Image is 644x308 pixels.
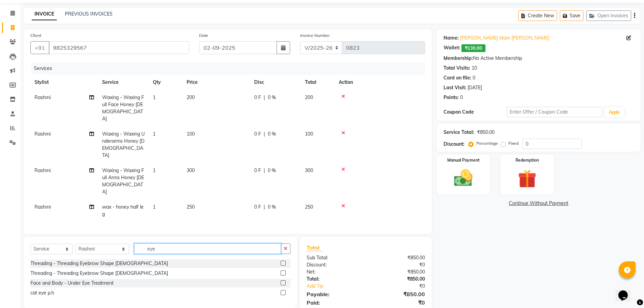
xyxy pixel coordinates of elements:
[444,74,471,81] div: Card on file:
[476,140,498,146] label: Percentage
[102,204,144,217] span: wax - honey half leg
[102,167,144,195] span: Waxing - Waxing Full Arms Honey [DEMOGRAPHIC_DATA]
[34,167,51,173] span: Rashmi
[616,281,637,301] iframe: chat widget
[460,94,463,101] div: 0
[49,41,189,54] input: Search by Name/Mobile/Email/Code
[461,44,485,52] span: ₹130.00
[447,157,480,163] label: Manual Payment
[268,131,276,138] span: 0 %
[448,167,478,189] img: _cash.svg
[302,276,366,283] div: Total:
[377,283,430,290] div: ₹0
[468,84,482,91] div: [DATE]
[254,167,261,174] span: 0 F
[366,261,430,268] div: ₹0
[305,131,313,137] span: 100
[34,94,51,100] span: Rashmi
[444,94,459,101] div: Points:
[134,243,281,254] input: Search or Scan
[518,10,557,21] button: Create New
[366,276,430,283] div: ₹850.00
[444,34,459,42] div: Name:
[366,299,430,307] div: ₹0
[65,11,113,17] a: PREVIOUS INVOICES
[305,167,313,173] span: 300
[264,167,265,174] span: |
[254,204,261,211] span: 0 F
[187,204,195,210] span: 250
[366,254,430,261] div: ₹850.00
[250,75,301,90] th: Disc
[302,283,376,290] a: Add Tip
[30,41,49,54] button: +91
[254,94,261,101] span: 0 F
[268,167,276,174] span: 0 %
[31,62,430,75] div: Services
[302,261,366,268] div: Discount:
[438,200,639,207] a: Continue Without Payment
[305,94,313,100] span: 200
[477,129,495,136] div: ₹850.00
[102,131,145,158] span: Waxing - Waxing Underarms Honey [DEMOGRAPHIC_DATA]
[187,167,195,173] span: 300
[153,131,156,137] span: 1
[444,109,507,116] div: Coupon Code
[153,94,156,100] span: 1
[300,32,330,39] label: Invoice Number
[302,290,366,298] div: Payable:
[254,131,261,138] span: 0 F
[305,204,313,210] span: 250
[30,270,168,277] div: Threading - Threading Eyebrow Shape [DEMOGRAPHIC_DATA]
[268,94,276,101] span: 0 %
[264,131,265,138] span: |
[512,167,542,190] img: _gift.svg
[264,204,265,211] span: |
[301,75,335,90] th: Total
[444,65,470,72] div: Total Visits:
[507,107,602,117] input: Enter Offer / Coupon Code
[102,94,144,122] span: Waxing - Waxing Full Face Honey [DEMOGRAPHIC_DATA]
[444,55,634,62] div: No Active Membership
[366,290,430,298] div: ₹850.00
[335,75,425,90] th: Action
[183,75,250,90] th: Price
[560,10,583,21] button: Save
[473,74,475,81] div: 0
[444,55,473,62] div: Membership:
[586,10,631,21] button: Open Invoices
[187,94,195,100] span: 200
[302,268,366,276] div: Net:
[30,32,41,39] label: Client
[444,44,460,52] div: Wallet:
[30,75,98,90] th: Stylist
[444,84,466,91] div: Last Visit:
[460,34,549,42] a: [PERSON_NAME] Mam [PERSON_NAME]
[508,140,519,146] label: Fixed
[516,157,539,163] label: Redemption
[307,244,322,251] span: Total
[30,260,168,267] div: Threading - Threading Eyebrow Shape [DEMOGRAPHIC_DATA]
[264,94,265,101] span: |
[32,8,57,20] a: INVOICE
[605,107,624,117] button: Apply
[187,131,195,137] span: 100
[268,204,276,211] span: 0 %
[199,32,208,39] label: Date
[302,254,366,261] div: Sub Total:
[153,204,156,210] span: 1
[472,65,477,72] div: 10
[98,75,149,90] th: Service
[30,289,54,297] div: cat eye p.h
[444,141,464,148] div: Discount:
[34,131,51,137] span: Rashmi
[302,299,366,307] div: Paid:
[366,268,430,276] div: ₹850.00
[149,75,183,90] th: Qty
[153,167,156,173] span: 1
[34,204,51,210] span: Rashmi
[444,129,474,136] div: Service Total:
[30,280,114,287] div: Face and Body - Under Eye Treatment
